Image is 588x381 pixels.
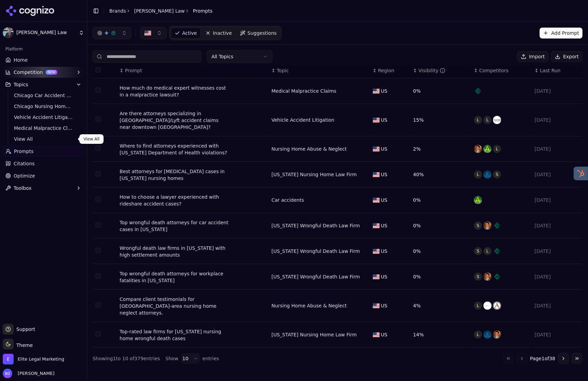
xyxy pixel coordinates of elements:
[474,196,482,204] img: avvo
[471,63,532,78] th: Competitors
[474,170,482,179] span: L
[134,7,185,14] a: [PERSON_NAME] Law
[125,67,142,74] span: Prompt
[413,248,468,255] div: 0%
[271,117,334,123] a: Vehicle Accident Litigation
[120,328,228,342] a: Top-rated law firms for [US_STATE] nursing home wrongful death cases
[16,30,76,36] span: [PERSON_NAME] Law
[109,7,212,14] nav: breadcrumb
[120,85,228,98] a: How much do medical expert witnesses cost in a malpractice lawsuit?
[14,160,35,167] span: Citations
[381,222,387,229] span: US
[237,28,280,39] a: Suggestions
[3,170,84,181] a: Optimize
[120,219,228,233] a: Top wrongful death attorneys for car accident cases in [US_STATE]
[535,146,580,152] div: [DATE]
[493,222,501,230] img: clifford law offices
[474,222,482,230] span: S
[373,274,380,279] img: US flag
[14,342,33,348] span: Theme
[95,67,101,73] button: Select all rows
[517,51,549,62] button: Import
[14,148,34,155] span: Prompts
[535,171,580,178] div: [DATE]
[413,146,468,152] div: 2%
[11,112,76,122] a: Vehicle Accident Litigation
[413,67,468,74] div: ↕Visibility
[248,30,277,36] span: Suggestions
[381,171,387,178] span: US
[120,110,228,131] a: Are there attorneys specializing in [GEOGRAPHIC_DATA]/Lyft accident claims near downtown [GEOGRAP...
[120,67,266,74] div: ↕Prompt
[271,88,336,94] a: Medical Malpractice Claims
[14,57,28,63] span: Home
[413,222,468,229] div: 0%
[474,302,482,310] span: L
[3,158,84,169] a: Citations
[14,136,73,142] span: View All
[3,354,14,365] img: Elite Legal Marketing
[117,63,269,78] th: Prompt
[493,273,501,281] img: clifford law offices
[120,245,228,258] a: Wrongful death law firms in [US_STATE] with high settlement amounts
[203,355,219,362] span: entries
[46,70,58,75] span: NEW
[95,197,101,202] button: Select row 5
[483,302,492,310] img: nursing home law center
[532,63,583,78] th: Last Run
[3,27,14,38] img: Malman Law
[3,44,84,55] div: Platform
[381,248,387,255] span: US
[271,273,360,280] a: [US_STATE] Wrongful Death Law Firm
[373,118,380,123] img: US flag
[474,273,482,281] span: S
[381,331,387,338] span: US
[11,91,76,100] a: Chicago Car Accident Law Firm
[378,67,394,74] span: Region
[11,123,76,133] a: Medical Malpractice Claims
[271,197,304,203] a: Car accidents
[95,273,101,279] button: Select row 8
[271,302,347,309] a: Nursing Home Abuse & Neglect
[120,142,228,156] div: Where to find attorneys experienced with [US_STATE] Department of Health violations?
[474,145,482,153] img: john j. malm & associates
[483,145,492,153] img: avvo
[14,326,35,333] span: Support
[171,28,201,39] a: Active
[493,170,501,179] span: S
[373,303,380,308] img: US flag
[540,28,583,39] button: Add Prompt
[483,170,492,179] img: schwartz injury law
[95,302,101,308] button: Select row 9
[474,116,482,124] span: L
[120,194,228,207] a: How to choose a lawyer experienced with rideshare accident cases?
[493,247,501,255] img: clifford law offices
[95,248,101,253] button: Select row 7
[373,89,380,94] img: US flag
[411,63,471,78] th: brandMentionRate
[120,270,228,284] a: Top wrongful death attorneys for workplace fatalities in [US_STATE]
[535,248,580,255] div: [DATE]
[551,51,583,62] button: Export
[271,146,347,152] a: Nursing Home Abuse & Neglect
[535,331,580,338] div: [DATE]
[202,28,235,39] a: Inactive
[14,125,73,132] span: Medical Malpractice Claims
[3,369,12,378] img: Brian Gomez
[483,247,492,255] span: L
[373,249,380,254] img: US flag
[381,146,387,152] span: US
[535,67,580,74] div: ↕Last Run
[277,67,289,74] span: Topic
[493,145,501,153] span: L
[14,92,73,99] span: Chicago Car Accident Law Firm
[269,63,370,78] th: Topic
[373,147,380,152] img: US flag
[11,134,76,144] a: View All
[3,79,84,90] button: Topics
[193,7,213,14] span: Prompts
